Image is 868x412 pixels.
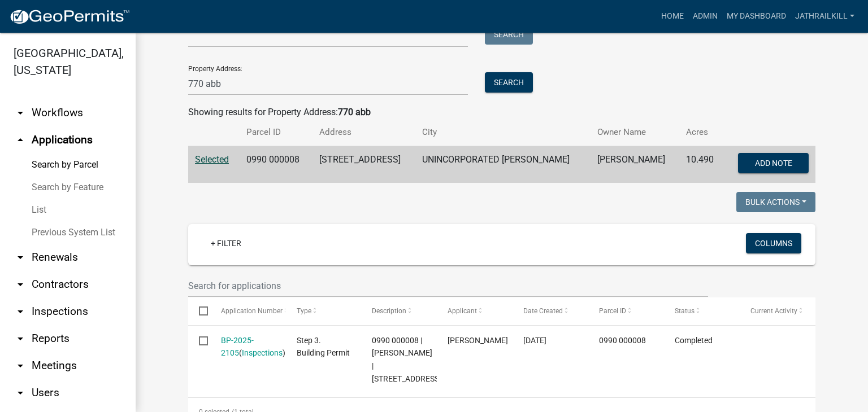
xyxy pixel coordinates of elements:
button: Search [485,24,533,45]
span: Completed [675,336,713,345]
a: Selected [195,154,229,165]
datatable-header-cell: Parcel ID [588,297,664,325]
i: arrow_drop_up [14,133,27,147]
a: Inspections [242,348,283,357]
span: Step 3. Building Permit [297,336,350,358]
span: Status [675,307,695,315]
span: Description [372,307,406,315]
button: Add Note [738,153,809,173]
datatable-header-cell: Application Number [210,297,285,325]
button: Search [485,72,533,93]
span: 0990 000008 [599,336,646,345]
button: Columns [746,233,801,253]
td: [STREET_ADDRESS] [313,146,416,183]
i: arrow_drop_down [14,386,27,400]
a: BP-2025-2105 [221,336,254,358]
div: Showing results for Property Address: [188,106,815,119]
td: UNINCORPORATED [PERSON_NAME] [415,146,591,183]
i: arrow_drop_down [14,106,27,120]
th: Parcel ID [240,119,312,146]
input: Search for applications [188,274,708,297]
span: Add Note [754,159,792,168]
span: Type [297,307,311,315]
datatable-header-cell: Status [664,297,740,325]
datatable-header-cell: Applicant [437,297,513,325]
i: arrow_drop_down [14,278,27,291]
span: Tim Riley [448,336,508,345]
span: Application Number [221,307,283,315]
td: [PERSON_NAME] [591,146,679,183]
a: Admin [688,6,722,27]
span: 09/17/2025 [523,336,546,345]
span: Parcel ID [599,307,626,315]
a: + Filter [202,233,250,253]
span: Applicant [448,307,477,315]
div: ( ) [221,334,275,360]
span: Current Activity [750,307,797,315]
i: arrow_drop_down [14,359,27,372]
i: arrow_drop_down [14,305,27,318]
span: 0990 000008 | RILEY TIMOTHY C | 770 ABBOTTSFORD RD [372,336,441,383]
td: 0990 000008 [240,146,312,183]
datatable-header-cell: Select [188,297,210,325]
strong: 770 abb [338,107,371,117]
datatable-header-cell: Type [285,297,361,325]
datatable-header-cell: Current Activity [740,297,815,325]
datatable-header-cell: Description [361,297,437,325]
a: Home [657,6,688,27]
i: arrow_drop_down [14,251,27,264]
th: Owner Name [591,119,679,146]
a: My Dashboard [722,6,791,27]
th: City [415,119,591,146]
datatable-header-cell: Date Created [513,297,588,325]
span: Date Created [523,307,563,315]
i: arrow_drop_down [14,332,27,345]
th: Acres [679,119,724,146]
a: Jathrailkill [791,6,859,27]
td: 10.490 [679,146,724,183]
button: Bulk Actions [736,192,815,212]
th: Address [313,119,416,146]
